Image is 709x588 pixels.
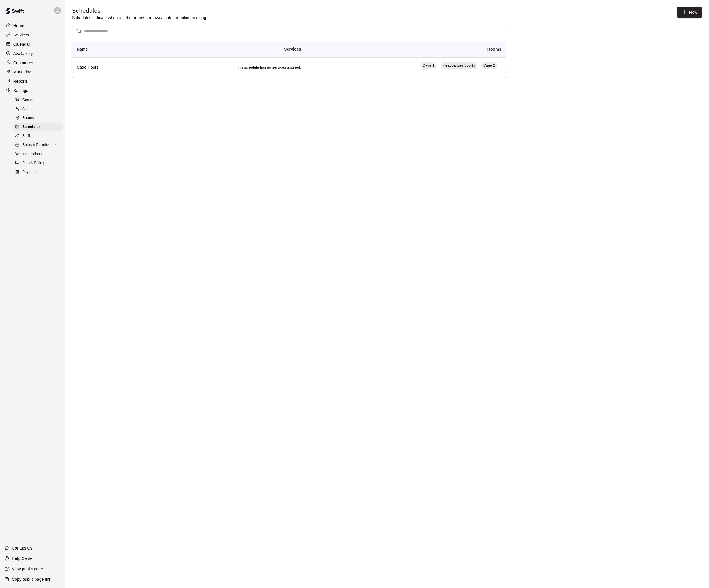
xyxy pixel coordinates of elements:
a: General [14,95,65,104]
span: Account [22,106,36,112]
a: Schedules [14,123,65,132]
a: Headbanger Sports [441,62,477,69]
a: Cage 1 [420,62,437,69]
p: Customers [13,60,33,66]
a: Reports [5,77,60,86]
p: Services [13,32,29,38]
div: General [14,96,63,104]
span: Cage 1 [423,63,434,67]
a: Settings [5,86,60,95]
p: Home [13,23,24,29]
a: New [677,7,702,18]
p: Copy public page link [12,576,51,582]
a: Roles & Permissions [14,141,65,150]
a: Cage 2 [481,62,498,69]
div: Plan & Billing [14,159,63,167]
span: Schedules [22,124,41,130]
p: Settings [13,88,28,93]
h6: Cage Hours [77,64,137,71]
a: Marketing [5,68,60,76]
a: Integrations [14,150,65,159]
a: Plan & Billing [14,159,65,168]
p: Calendar [13,41,30,47]
div: Integrations [14,150,63,158]
a: Rooms [14,114,65,123]
h5: Schedules [72,7,206,15]
span: Staff [22,133,30,139]
p: Schedules indicate when a set of rooms are avaialable for online booking [72,15,206,21]
p: Marketing [13,69,32,75]
span: General [22,97,36,103]
span: Headbanger Sports [443,63,475,67]
div: Rooms [14,114,63,122]
span: Payouts [22,169,36,175]
a: Staff [14,132,65,141]
div: Payouts [14,168,63,176]
b: Services [284,47,301,52]
p: View public page [12,566,43,572]
a: Calendar [5,40,60,49]
span: Rooms [22,115,34,121]
div: Roles & Permissions [14,141,63,149]
b: Name [77,47,88,52]
div: Account [14,105,63,113]
b: Rooms [487,47,501,52]
a: Account [14,104,65,113]
a: Home [5,21,60,30]
p: Reports [13,78,28,84]
span: Integrations [22,151,42,157]
p: Contact Us [12,545,32,551]
a: Customers [5,58,60,67]
a: Payouts [14,168,65,177]
p: Availability [13,51,33,56]
a: Services [5,31,60,39]
span: Roles & Permissions [22,142,56,148]
div: Schedules [14,123,63,131]
a: Availability [5,49,60,58]
span: Plan & Billing [22,160,44,166]
span: Cage 2 [483,63,495,67]
p: Help Center [12,556,34,561]
div: Staff [14,132,63,140]
span: This schedule has no services asigned. [236,65,301,69]
table: simple table [72,41,506,78]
